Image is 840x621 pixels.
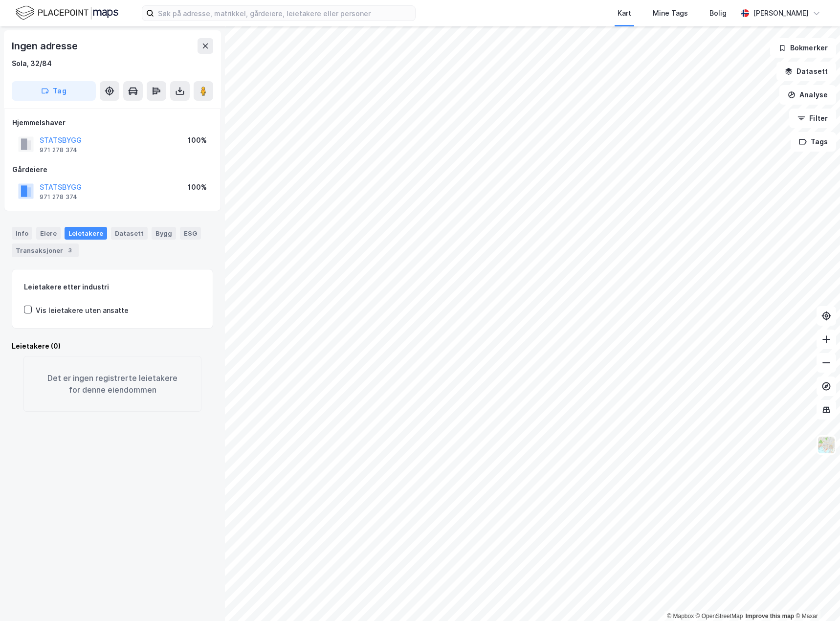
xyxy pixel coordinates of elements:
[770,38,836,58] button: Bokmerker
[753,7,809,19] div: [PERSON_NAME]
[618,7,631,19] div: Kart
[789,109,836,128] button: Filter
[12,340,213,352] div: Leietakere (0)
[16,4,118,22] img: logo.f888ab2527a4732fd821a326f86c7f29.svg
[667,613,694,620] a: Mapbox
[12,58,52,69] div: Sola, 32/84
[791,574,840,621] iframe: Chat Widget
[653,7,688,19] div: Mine Tags
[152,227,176,240] div: Bygg
[23,356,201,412] div: Det er ingen registrerte leietakere for denne eiendommen
[24,281,201,293] div: Leietakere etter industri
[188,134,207,146] div: 100%
[696,613,743,620] a: OpenStreetMap
[791,132,836,152] button: Tags
[779,85,836,105] button: Analyse
[36,305,129,316] div: Vis leietakere uten ansatte
[111,227,148,240] div: Datasett
[40,146,77,154] div: 971 278 374
[154,6,415,21] input: Søk på adresse, matrikkel, gårdeiere, leietakere eller personer
[188,181,207,193] div: 100%
[776,62,836,81] button: Datasett
[180,227,201,240] div: ESG
[65,245,75,255] div: 3
[791,574,840,621] div: Kontrollprogram for chat
[709,7,727,19] div: Bolig
[12,164,213,176] div: Gårdeiere
[12,81,96,101] button: Tag
[36,227,61,240] div: Eiere
[746,613,794,620] a: Improve this map
[12,244,79,257] div: Transaksjoner
[12,227,32,240] div: Info
[65,227,107,240] div: Leietakere
[12,117,213,129] div: Hjemmelshaver
[12,38,79,54] div: Ingen adresse
[40,193,77,201] div: 971 278 374
[817,436,836,454] img: Z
